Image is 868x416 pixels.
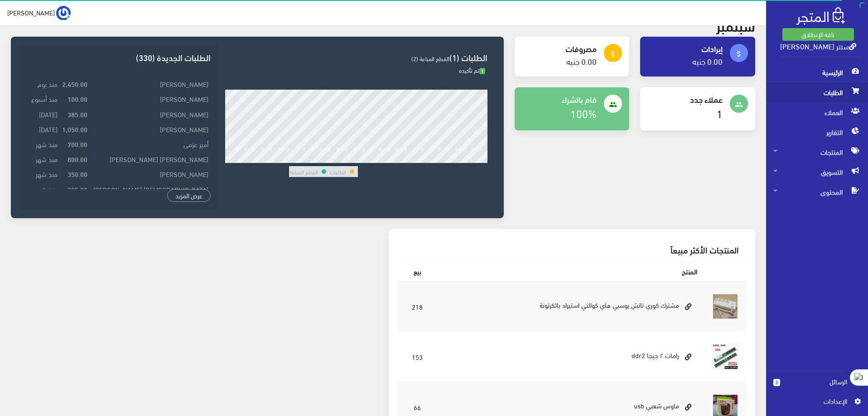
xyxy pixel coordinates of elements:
a: المحتوى [766,182,868,202]
div: 6 [278,157,281,163]
td: [PERSON_NAME] [90,106,210,121]
div: 18 [377,157,384,163]
span: التسويق [773,162,861,182]
h3: الطلبات الجديدة (330) [27,53,210,62]
td: منذ شهر [27,152,60,167]
td: [DATE] [27,121,60,136]
div: 2 [244,157,247,163]
span: المنتجات [773,142,861,162]
div: 12 [327,157,333,163]
strong: 2,450.00 [62,79,87,89]
img: ramat-2-gyga-ddr2.jpg [712,343,739,370]
td: [PERSON_NAME] [90,77,210,91]
strong: 1,050.00 [62,124,87,134]
td: منذ أسبوع [27,91,60,106]
td: [PERSON_NAME] [90,121,210,136]
th: المنتج [437,261,705,281]
a: ... [PERSON_NAME] [7,5,71,20]
td: منذ شهر [27,137,60,152]
i: attach_money [609,50,617,58]
div: 4 [261,157,264,163]
td: منذ يوم [27,77,60,91]
div: 10 [310,157,316,163]
div: 8 [294,157,298,163]
th: بيع [398,261,437,281]
td: 153 [398,331,437,382]
img: mshtrk-kory-tatsh-tosby-hay-koalty-astyrad.jpg [712,293,739,320]
td: مشترك كوري تاتش يوسبي هاي كوالتي استيراد بالكرتونة [437,281,705,332]
span: العملاء [773,102,861,122]
strong: 800.00 [68,154,87,164]
div: 30 [478,157,485,163]
a: اﻹعدادات [773,396,861,411]
strong: 700.00 [68,139,87,149]
div: 28 [462,157,468,163]
span: الرسائل [787,377,847,387]
span: الرئيسية [773,62,861,82]
td: [DATE] [27,106,60,121]
td: [DEMOGRAPHIC_DATA] [PERSON_NAME] [90,182,210,196]
i: people [735,100,743,109]
td: [PERSON_NAME] [90,167,210,182]
div: 20 [394,157,400,163]
td: القطع المباعة [289,166,318,177]
a: الطلبات [766,82,868,102]
a: باقة الإنطلاق [782,28,854,41]
div: 26 [445,157,451,163]
h2: سبتمبر [716,17,755,33]
span: المحتوى [773,182,861,202]
img: ... [56,6,71,20]
h4: قام بالشراء [522,95,597,104]
td: [PERSON_NAME] [90,91,210,106]
h4: إيرادات [647,44,723,53]
a: سنتر [PERSON_NAME] [780,39,856,53]
span: تم تأكيده [459,65,485,76]
a: 0 الرسائل [773,377,861,396]
div: 14 [344,157,350,163]
a: المنتجات [766,142,868,162]
a: التقارير [766,122,868,142]
h4: مصروفات [522,44,597,53]
span: 1 [479,68,485,75]
span: القطع المباعة (2) [411,53,449,64]
strong: 100.00 [68,94,87,104]
a: الرئيسية [766,62,868,82]
a: 0.00 جنيه [692,53,723,68]
a: 0.00 جنيه [566,53,597,68]
strong: 350.00 [68,169,87,179]
td: منذ شهر [27,167,60,182]
i: attach_money [735,50,743,58]
div: 16 [361,157,367,163]
a: 100% [570,103,597,123]
h3: الطلبات (1) [225,53,487,62]
span: التقارير [773,122,861,142]
span: 0 [773,379,780,386]
td: منذ شهرين [27,182,60,196]
td: أمير عزمى [90,137,210,152]
td: رامات ٢ جيجا ddr2 [437,331,705,382]
td: 218 [398,281,437,332]
i: people [609,100,617,109]
div: 22 [411,157,417,163]
a: 1 [717,103,723,123]
a: عرض المزيد [167,189,211,202]
strong: 385.00 [68,109,87,119]
td: الطلبات [329,166,347,177]
h4: عملاء جدد [647,95,723,104]
td: [PERSON_NAME] [PERSON_NAME] [90,152,210,167]
span: الطلبات [773,82,861,102]
a: العملاء [766,102,868,122]
strong: 225.00 [68,184,87,194]
span: اﻹعدادات [781,396,847,406]
h3: المنتجات الأكثر مبيعاً [405,245,739,254]
div: 24 [428,157,434,163]
img: . [796,7,845,25]
span: [PERSON_NAME] [7,7,55,18]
